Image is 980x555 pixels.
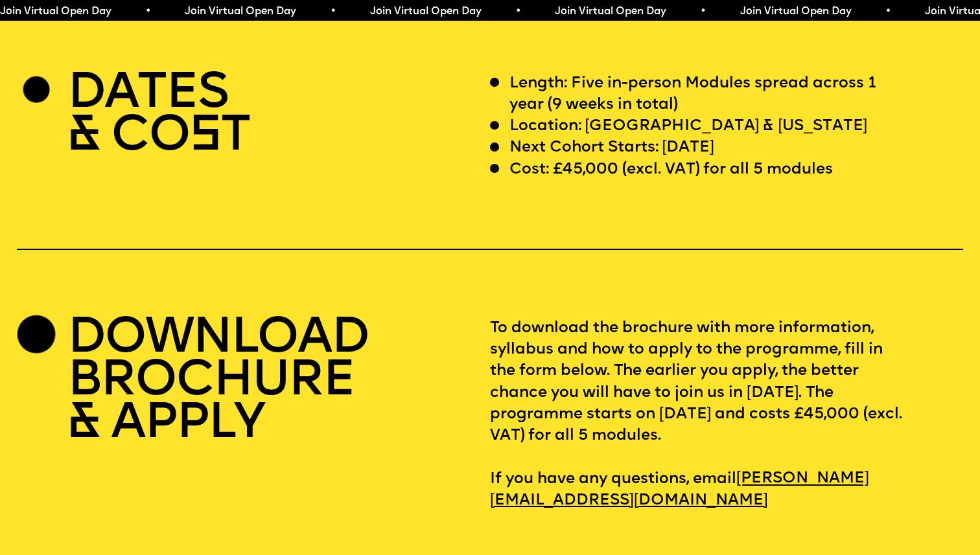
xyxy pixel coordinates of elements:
[490,464,869,515] a: [PERSON_NAME][EMAIL_ADDRESS][DOMAIN_NAME]
[490,318,963,512] p: To download the brochure with more information, syllabus and how to apply to the programme, fill ...
[509,137,714,159] p: Next Cohort Starts: [DATE]
[67,73,250,159] h2: DATES & CO T
[327,6,332,17] span: •
[67,318,369,447] h2: DOWNLOAD BROCHURE & APPLY
[141,6,147,17] span: •
[511,6,517,17] span: •
[509,116,868,137] p: Location: [GEOGRAPHIC_DATA] & [US_STATE]
[881,6,887,17] span: •
[697,6,703,17] span: •
[189,112,220,162] span: S
[509,159,833,181] p: Cost: £45,000 (excl. VAT) for all 5 modules
[509,73,905,117] p: Length: Five in-person Modules spread across 1 year (9 weeks in total)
